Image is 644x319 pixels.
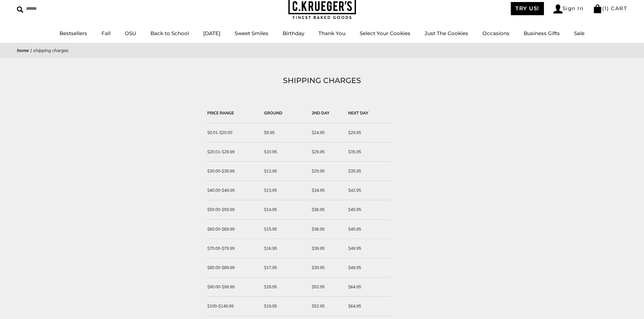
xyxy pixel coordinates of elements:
[264,110,282,116] strong: GROUND
[207,123,261,142] td: $0.01-$20.00
[261,181,308,200] td: $13.95
[308,220,344,239] td: $36.95
[207,181,261,200] td: $40.00-$49.99
[207,284,235,290] span: $90.00-$99.99
[308,277,344,297] td: $52.95
[17,3,97,14] input: Search
[308,123,344,142] td: $24.95
[261,258,308,277] td: $17.95
[574,30,585,36] a: Sale
[553,4,563,14] img: Account
[593,4,602,13] img: Bag
[261,123,308,142] td: $9.95
[318,30,345,36] a: Thank You
[33,47,69,54] span: SHIPPING CHARGES
[511,2,544,15] a: TRY US!
[308,239,344,258] td: $39.95
[59,30,87,36] a: Bestsellers
[308,142,344,162] td: $29.95
[101,30,111,36] a: Fall
[593,5,627,11] a: (1) CART
[207,239,261,258] td: $70.00-$79.99
[150,30,189,36] a: Back to School
[345,220,391,239] td: $45.95
[27,75,617,87] h1: SHIPPING CHARGES
[283,30,304,36] a: Birthday
[125,30,136,36] a: OSU
[482,30,509,36] a: Occasions
[17,47,29,54] a: Home
[207,149,235,155] span: $20.01-$29.99
[207,303,234,309] span: $100-$149.99
[261,162,308,181] td: $12.95
[207,220,261,239] td: $60.00-$69.99
[425,30,468,36] a: Just The Cookies
[203,30,220,36] a: [DATE]
[312,110,330,116] strong: 2ND DAY
[308,200,344,219] td: $36.95
[17,47,627,54] nav: breadcrumbs
[308,181,344,200] td: $34.95
[264,303,277,309] span: $19.95
[345,258,391,277] td: $49.95
[553,4,584,14] a: Sign In
[308,258,344,277] td: $39.95
[348,303,361,309] span: $64.95
[261,220,308,239] td: $15.95
[345,162,391,181] td: $35.95
[348,110,368,116] strong: NEXT DAY
[261,142,308,162] td: $10.95
[604,5,607,11] span: 1
[360,30,410,36] a: Select Your Cookies
[308,162,344,181] td: $29.95
[207,200,261,219] td: $50.00-$59.99
[207,168,257,175] div: $30.00-$39.99
[312,303,325,309] span: $52.95
[261,200,308,219] td: $14.95
[30,47,32,54] span: |
[261,277,308,297] td: $18.95
[345,239,391,258] td: $49.95
[345,123,391,142] td: $29.95
[345,142,391,162] td: $35.95
[17,6,23,13] img: Search
[524,30,560,36] a: Business Gifts
[261,239,308,258] td: $16.95
[207,258,261,277] td: $80.00-$89.99
[345,181,391,200] td: $42.95
[235,30,268,36] a: Sweet Smiles
[345,277,391,297] td: $64.95
[207,110,234,116] strong: PRICE RANGE
[345,200,391,219] td: $45.95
